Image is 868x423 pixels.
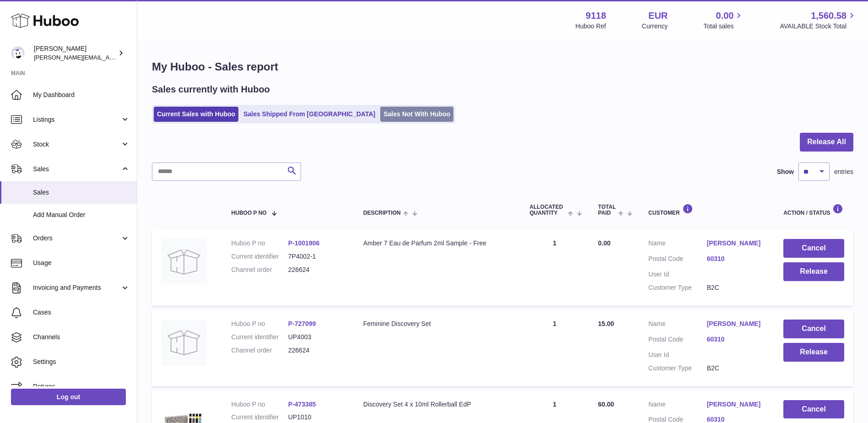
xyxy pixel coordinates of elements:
[232,346,288,355] dt: Channel order
[288,266,345,274] dd: 226624
[777,168,794,176] label: Show
[648,283,707,292] dt: Customer Type
[363,320,511,328] div: Feminine Discovery Set
[598,320,614,327] span: 15.00
[707,283,766,292] dd: B2C
[648,10,668,22] strong: EUR
[232,320,288,328] dt: Huboo P no
[152,60,853,74] h1: My Huboo - Sales report
[288,401,316,408] a: P-473385
[33,234,120,243] span: Orders
[783,204,844,216] div: Action / Status
[380,107,453,122] a: Sales Not With Huboo
[288,346,345,355] dd: 226624
[33,358,130,366] span: Settings
[648,255,707,266] dt: Postal Code
[707,400,766,409] a: [PERSON_NAME]
[363,239,511,248] div: Amber 7 Eau de Parfum 2ml Sample - Free
[598,204,616,216] span: Total paid
[716,10,734,22] span: 0.00
[232,266,288,274] dt: Channel order
[33,91,130,99] span: My Dashboard
[363,210,401,216] span: Description
[232,400,288,409] dt: Huboo P no
[232,252,288,261] dt: Current identifier
[154,107,238,122] a: Current Sales with Huboo
[586,10,606,22] strong: 9118
[232,333,288,342] dt: Current identifier
[707,335,766,344] a: 60310
[161,320,207,365] img: no-photo.jpg
[161,239,207,285] img: no-photo.jpg
[783,320,844,338] button: Cancel
[33,382,130,391] span: Returns
[33,333,130,342] span: Channels
[783,343,844,362] button: Release
[288,320,316,327] a: P-727099
[11,46,25,60] img: freddie.sawkins@czechandspeake.com
[152,83,270,96] h2: Sales currently with Huboo
[288,333,345,342] dd: UP4003
[707,320,766,328] a: [PERSON_NAME]
[783,400,844,419] button: Cancel
[232,413,288,422] dt: Current identifier
[288,413,345,422] dd: UP1010
[703,22,744,31] span: Total sales
[520,310,589,386] td: 1
[800,133,853,152] button: Release All
[648,335,707,346] dt: Postal Code
[33,165,120,174] span: Sales
[33,283,120,292] span: Invoicing and Payments
[11,389,126,405] a: Log out
[648,320,707,331] dt: Name
[648,364,707,373] dt: Customer Type
[33,140,120,149] span: Stock
[232,210,267,216] span: Huboo P no
[707,255,766,263] a: 60310
[33,188,130,197] span: Sales
[648,351,707,359] dt: User Id
[529,204,565,216] span: ALLOCATED Quantity
[288,239,320,247] a: P-1001906
[598,239,610,247] span: 0.00
[707,239,766,248] a: [PERSON_NAME]
[780,22,857,31] span: AVAILABLE Stock Total
[648,239,707,250] dt: Name
[576,22,606,31] div: Huboo Ref
[780,10,857,31] a: 1,560.58 AVAILABLE Stock Total
[783,239,844,258] button: Cancel
[598,401,614,408] span: 60.00
[33,211,130,219] span: Add Manual Order
[648,204,765,216] div: Customer
[240,107,378,122] a: Sales Shipped From [GEOGRAPHIC_DATA]
[34,54,232,61] span: [PERSON_NAME][EMAIL_ADDRESS][PERSON_NAME][DOMAIN_NAME]
[520,230,589,306] td: 1
[33,115,120,124] span: Listings
[288,252,345,261] dd: 7P4002-1
[703,10,744,31] a: 0.00 Total sales
[783,262,844,281] button: Release
[33,308,130,317] span: Cases
[707,364,766,373] dd: B2C
[642,22,668,31] div: Currency
[834,168,853,176] span: entries
[232,239,288,248] dt: Huboo P no
[648,400,707,411] dt: Name
[363,400,511,409] div: Discovery Set 4 x 10ml Rollerball EdP
[648,270,707,279] dt: User Id
[811,10,846,22] span: 1,560.58
[33,259,130,267] span: Usage
[34,44,116,62] div: [PERSON_NAME]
